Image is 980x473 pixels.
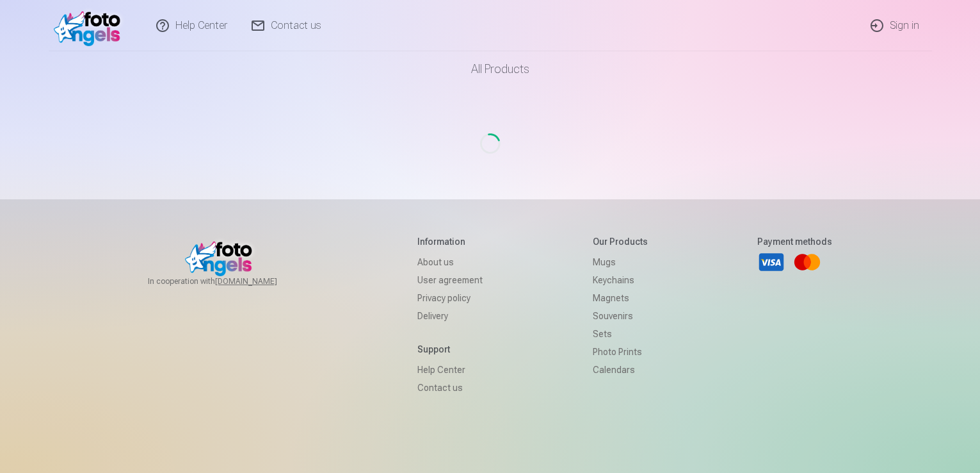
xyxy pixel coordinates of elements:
a: About us [417,253,483,271]
a: Keychains [593,271,648,289]
a: Photo prints [593,343,648,361]
a: Sets [593,325,648,343]
h5: Support [417,343,483,356]
a: Calendars [593,361,648,379]
a: Mugs [593,253,648,271]
h5: Payment methods [757,235,832,248]
span: In cooperation with [148,276,308,286]
a: Visa [757,248,785,276]
a: Privacy policy [417,289,483,307]
img: /v1 [54,5,127,46]
h5: Information [417,235,483,248]
a: User agreement [417,271,483,289]
a: All products [435,51,545,87]
a: Help Center [417,361,483,379]
a: Mastercard [793,248,821,276]
a: Delivery [417,307,483,325]
a: [DOMAIN_NAME] [215,276,308,286]
a: Magnets [593,289,648,307]
h5: Our products [593,235,648,248]
a: Contact us [417,379,483,397]
a: Souvenirs [593,307,648,325]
